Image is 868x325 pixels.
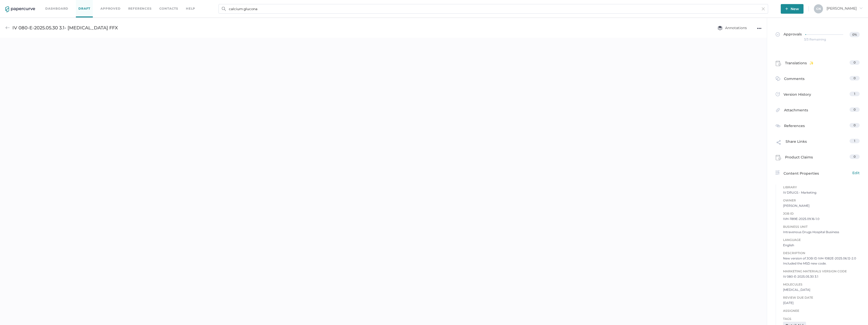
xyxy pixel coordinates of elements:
[757,25,762,32] div: ●●●
[785,7,788,10] img: plus-white.e19ec114.svg
[783,198,860,203] span: Owner
[783,287,860,292] span: [MEDICAL_DATA]
[776,76,860,84] a: Comments0
[783,308,860,314] span: Assignee
[12,23,118,33] div: IV 080-E-2025.05.30 3.1- [MEDICAL_DATA] FFX
[783,203,860,208] span: [PERSON_NAME]
[783,216,860,221] span: IVH-1189E-2025.09.16-1.0
[718,26,747,30] span: Annotations
[854,139,855,143] span: 1
[854,92,855,96] span: 1
[785,60,814,68] span: Translations
[783,250,860,256] span: Description
[783,282,860,287] span: Molecules
[776,32,802,37] span: Approvals
[783,230,860,235] span: Intravenous Drugs Hospital Business
[783,237,860,243] span: Language
[776,139,782,147] img: share-link-icon.af96a55c.svg
[773,27,863,46] a: Approvals0%
[128,6,152,11] a: References
[852,170,860,176] span: Edit
[776,107,860,115] a: Attachments0
[776,61,781,66] img: claims-icon.71597b81.svg
[159,6,178,11] a: Contacts
[859,6,863,10] i: arrow_right
[776,92,860,99] a: Version History1
[783,224,860,230] span: Business Unit
[100,6,120,11] a: Approved
[816,7,821,11] span: C N
[784,123,805,130] span: References
[776,155,781,160] img: claims-icon.71597b81.svg
[776,154,860,162] a: Product Claims0
[5,26,10,30] img: back-arrow-grey.72011ae3.svg
[776,60,860,68] a: Translations0
[776,170,860,176] div: Content Properties
[776,171,780,175] img: content-properties-icon.34d20aed.svg
[854,60,856,64] span: 0
[718,26,723,30] img: annotation-layers.cc6d0e6b.svg
[854,76,856,80] span: 0
[186,6,195,11] div: help
[5,6,35,12] img: papercurve-logo-colour.7244d18c.svg
[776,108,780,114] img: attachments-icon.0dd0e375.svg
[783,190,860,195] span: IV DRUGS - Marketing
[783,243,860,248] span: English
[854,108,856,111] span: 0
[786,139,807,148] span: Share Links
[712,23,752,33] button: Annotations
[776,92,780,97] img: versions-icon.ee5af6b0.svg
[783,211,860,216] span: Job ID
[785,4,799,14] span: New
[783,295,860,300] span: Review Due Date
[784,107,808,115] span: Attachments
[222,7,226,11] img: search.bf03fe8b.svg
[784,76,805,84] span: Comments
[776,170,860,176] a: Content PropertiesEdit
[784,92,811,99] span: Version History
[219,4,768,14] input: Search Workspace
[783,269,860,274] span: Marketing Materials Version Code
[776,76,780,82] img: comment-icon.4fbda5a2.svg
[850,32,859,37] span: 0%
[783,316,856,322] span: Tags
[776,32,780,36] img: approved-grey.341b8de9.svg
[45,6,68,11] a: Dashboard
[781,4,804,14] button: New
[783,300,860,306] span: [DATE]
[762,7,765,10] img: cross-light-grey.10ea7ca4.svg
[854,155,856,158] span: 0
[785,154,813,162] span: Product Claims
[783,185,860,190] span: Library
[827,6,863,11] span: [PERSON_NAME]
[776,123,860,130] a: References0
[776,139,860,148] a: Share Links1
[783,256,860,266] span: New version of JOB ID IVH-1082E-2025.06.12-2.0 Included the MSD new code.
[854,123,856,127] span: 0
[776,124,780,128] img: reference-icon.cd0ee6a9.svg
[783,274,860,279] span: IV 080-E-2025.05.30 3.1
